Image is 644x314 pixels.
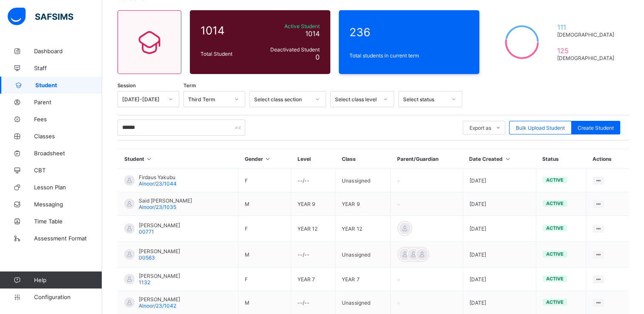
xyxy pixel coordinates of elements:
td: YEAR 12 [335,216,391,242]
i: Sort in Ascending Order [146,156,153,162]
span: Total students in current term [349,52,469,59]
td: [DATE] [463,192,536,216]
span: 00771 [139,228,154,235]
span: Assessment Format [34,235,102,242]
div: Select class level [335,96,378,103]
span: 125 [557,46,618,55]
span: Messaging [34,201,102,208]
span: Fees [34,116,102,123]
span: CBT [34,167,102,174]
td: YEAR 7 [291,268,335,291]
span: 111 [557,23,618,31]
span: Session [117,83,136,88]
th: Class [335,149,391,169]
span: Help [34,277,102,283]
span: Active Student [259,23,320,29]
td: YEAR 9 [291,192,335,216]
span: Student [35,82,102,88]
td: Unassigned [335,242,391,268]
span: active [546,251,564,257]
span: [DEMOGRAPHIC_DATA] [557,31,618,38]
span: Said [PERSON_NAME] [139,197,192,204]
span: Time Table [34,218,102,225]
span: Term [183,83,196,88]
span: Dashboard [34,48,102,54]
td: [DATE] [463,242,536,268]
span: 0 [315,53,320,61]
span: Broadsheet [34,150,102,157]
span: Alnoor/23/1035 [139,204,176,210]
th: Actions [586,149,629,169]
span: Staff [34,65,102,71]
span: Firdaus Yakubu [139,174,177,180]
th: Parent/Guardian [390,149,463,169]
span: Configuration [34,294,102,300]
td: YEAR 12 [291,216,335,242]
td: Unassigned [335,169,391,192]
div: [DATE]-[DATE] [122,96,163,103]
td: F [238,268,291,291]
span: [PERSON_NAME] [139,222,180,228]
td: --/-- [291,242,335,268]
th: Status [536,149,586,169]
span: active [546,299,564,305]
div: Select status [403,96,447,103]
span: Parent [34,99,102,106]
td: M [238,242,291,268]
span: [PERSON_NAME] [139,248,180,254]
td: M [238,192,291,216]
span: [PERSON_NAME] [139,273,180,279]
span: Classes [34,133,102,140]
span: [DEMOGRAPHIC_DATA] [557,55,618,61]
div: Third Term [188,96,229,103]
td: [DATE] [463,216,536,242]
th: Date Created [463,149,536,169]
span: 1014 [200,24,255,37]
th: Student [118,149,238,169]
span: Deactivated Student [259,46,320,53]
img: safsims [8,8,73,26]
td: --/-- [291,169,335,192]
span: Alnoor/23/1042 [139,303,176,309]
span: active [546,276,564,282]
td: [DATE] [463,169,536,192]
span: 1014 [305,29,320,38]
td: YEAR 7 [335,268,391,291]
i: Sort in Ascending Order [504,156,511,162]
span: Export as [469,125,491,131]
span: active [546,225,564,231]
span: Alnoor/23/1044 [139,180,177,187]
span: Bulk Upload Student [516,125,565,131]
span: Create Student [578,125,614,131]
th: Gender [238,149,291,169]
td: F [238,169,291,192]
span: 00563 [139,254,155,261]
span: [PERSON_NAME] [139,296,180,303]
td: YEAR 9 [335,192,391,216]
th: Level [291,149,335,169]
span: 1132 [139,279,150,285]
td: [DATE] [463,268,536,291]
td: F [238,216,291,242]
div: Select class section [254,96,310,103]
div: Total Student [198,49,257,59]
span: active [546,177,564,183]
i: Sort in Ascending Order [264,156,272,162]
span: active [546,200,564,206]
span: 236 [349,26,469,39]
span: Lesson Plan [34,184,102,191]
